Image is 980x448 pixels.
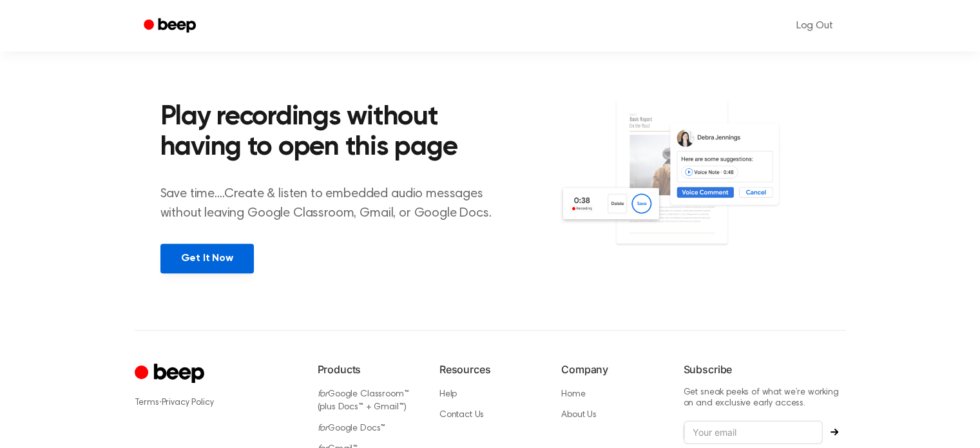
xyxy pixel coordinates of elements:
h6: Resources [439,362,541,377]
button: Subscribe [823,428,846,436]
h6: Products [318,362,419,377]
a: About Us [561,411,597,420]
a: Contact Us [439,411,484,420]
i: for [318,424,329,433]
p: Get sneak peeks of what we’re working on and exclusive early access. [684,387,846,410]
input: Your email [684,420,823,445]
i: for [318,390,329,399]
a: Terms [135,398,159,407]
a: Help [439,390,457,399]
div: · [135,396,297,409]
a: forGoogle Classroom™ (plus Docs™ + Gmail™) [318,390,409,413]
a: forGoogle Docs™ [318,424,386,433]
a: Privacy Policy [162,398,214,407]
h2: Play recordings without having to open this page [160,102,508,164]
a: Cruip [135,362,207,387]
p: Save time....Create & listen to embedded audio messages without leaving Google Classroom, Gmail, ... [160,184,508,223]
a: Beep [135,14,207,39]
a: Get It Now [160,244,254,273]
h6: Subscribe [684,362,846,377]
a: Log Out [783,10,846,41]
h6: Company [561,362,662,377]
a: Home [561,390,585,399]
img: Voice Comments on Docs and Recording Widget [559,99,820,272]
